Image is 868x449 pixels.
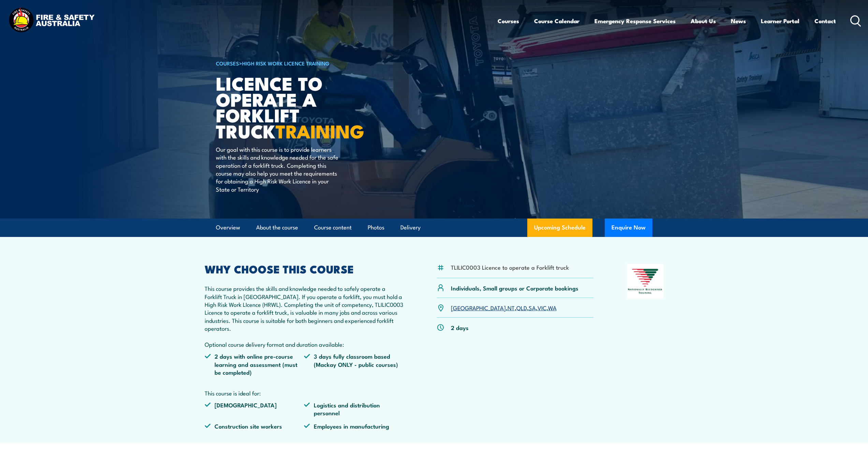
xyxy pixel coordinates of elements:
a: [GEOGRAPHIC_DATA] [451,303,506,312]
h6: > [216,59,384,67]
p: This course is ideal for: [205,389,404,397]
a: News [731,12,746,30]
a: Learner Portal [761,12,799,30]
a: High Risk Work Licence Training [242,59,329,67]
li: 3 days fully classroom based (Mackay ONLY - public courses) [304,352,403,376]
li: [DEMOGRAPHIC_DATA] [205,401,304,417]
a: Emergency Response Services [594,12,676,30]
a: Course Calendar [534,12,579,30]
a: Courses [498,12,519,30]
h2: WHY CHOOSE THIS COURSE [205,264,404,273]
p: , , , , , [451,304,557,312]
button: Enquire Now [605,219,652,237]
h1: Licence to operate a forklift truck [216,75,384,139]
a: Course content [314,219,352,237]
a: QLD [516,303,527,312]
a: About the course [256,219,298,237]
a: VIC [538,303,546,312]
a: Photos [368,219,384,237]
a: NT [507,303,515,312]
p: This course provides the skills and knowledge needed to safely operate a Forklift Truck in [GEOGR... [205,284,404,348]
a: Upcoming Schedule [527,219,592,237]
p: Individuals, Small groups or Corporate bookings [451,284,578,292]
p: 2 days [451,324,469,331]
strong: TRAINING [276,116,364,145]
li: Employees in manufacturing [304,422,403,430]
a: COURSES [216,59,239,67]
li: 2 days with online pre-course learning and assessment (must be completed) [205,352,304,376]
a: About Us [691,12,716,30]
li: TLILIC0003 Licence to operate a Forklift truck [451,263,569,271]
img: Nationally Recognised Training logo. [627,264,664,299]
a: WA [548,303,557,312]
a: Overview [216,219,240,237]
li: Construction site workers [205,422,304,430]
p: Our goal with this course is to provide learners with the skills and knowledge needed for the saf... [216,145,340,193]
li: Logistics and distribution personnel [304,401,403,417]
a: Delivery [400,219,421,237]
a: Contact [814,12,836,30]
a: SA [529,303,536,312]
